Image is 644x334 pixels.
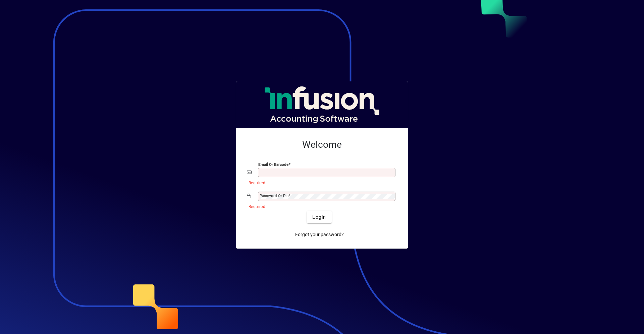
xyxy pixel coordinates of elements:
[295,231,344,238] span: Forgot your password?
[260,193,288,198] mat-label: Password or Pin
[249,203,392,210] mat-error: Required
[247,139,397,150] h2: Welcome
[312,214,326,221] span: Login
[258,162,288,167] mat-label: Email or Barcode
[249,179,392,186] mat-error: Required
[292,228,346,241] a: Forgot your password?
[307,211,331,223] button: Login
